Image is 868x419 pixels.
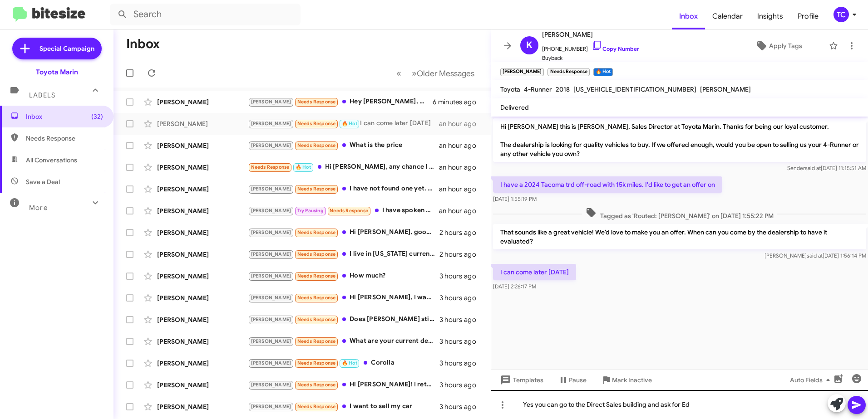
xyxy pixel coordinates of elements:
[439,359,483,368] div: 3 hours ago
[439,250,483,259] div: 2 hours ago
[790,3,826,29] a: Profile
[342,360,357,366] span: 🔥 Hot
[433,97,483,107] div: 6 minutes ago
[594,372,659,388] button: Mark Inactive
[29,91,55,99] span: Labels
[248,118,439,129] div: I can come later [DATE]
[592,45,639,52] a: Copy Number
[526,38,533,53] span: K
[248,97,433,107] div: Hey [PERSON_NAME], we already test drove the car. Working with [PERSON_NAME] on finding the right...
[396,68,401,79] span: «
[406,64,480,83] button: Next
[251,121,291,127] span: [PERSON_NAME]
[750,3,790,29] a: Insights
[439,293,483,302] div: 3 hours ago
[251,338,291,344] span: [PERSON_NAME]
[439,337,483,346] div: 3 hours ago
[439,141,483,150] div: an hour ago
[251,317,291,322] span: [PERSON_NAME]
[551,372,594,388] button: Pause
[251,404,291,409] span: [PERSON_NAME]
[582,207,777,220] span: Tagged as 'Routed: [PERSON_NAME]' on [DATE] 1:55:22 PM
[91,112,103,121] span: (32)
[769,38,802,54] span: Apply Tags
[297,142,336,148] span: Needs Response
[593,68,613,76] small: 🔥 Hot
[573,85,696,93] span: [US_VEHICLE_IDENTIFICATION_NUMBER]
[439,402,483,411] div: 3 hours ago
[248,314,439,325] div: Does [PERSON_NAME] still work there. What is his schedule
[296,164,311,170] span: 🔥 Hot
[251,251,291,257] span: [PERSON_NAME]
[542,40,639,54] span: [PHONE_NUMBER]
[297,121,336,127] span: Needs Response
[498,372,543,388] span: Templates
[251,229,291,235] span: [PERSON_NAME]
[493,283,536,290] span: [DATE] 2:26:17 PM
[157,119,248,128] div: [PERSON_NAME]
[297,186,336,192] span: Needs Response
[391,64,480,83] nav: Page navigation example
[248,271,439,281] div: How much?
[297,317,336,322] span: Needs Response
[157,228,248,237] div: [PERSON_NAME]
[126,37,160,51] h1: Inbox
[547,68,589,76] small: Needs Response
[248,292,439,303] div: Hi [PERSON_NAME], I was only briefly curious in getting a quote. I've changed my mind, and I woul...
[542,54,639,63] span: Buyback
[493,224,866,249] p: That sounds like a great vehicle! We’d love to make you an offer. When can you come by the dealer...
[764,252,866,259] span: [PERSON_NAME] [DATE] 1:56:14 PM
[500,85,520,93] span: Toyota
[251,360,291,366] span: [PERSON_NAME]
[439,315,483,324] div: 3 hours ago
[157,272,248,281] div: [PERSON_NAME]
[491,372,551,388] button: Templates
[732,38,824,54] button: Apply Tags
[297,404,336,409] span: Needs Response
[157,185,248,194] div: [PERSON_NAME]
[26,112,103,121] span: Inbox
[439,185,483,194] div: an hour ago
[612,372,652,388] span: Mark Inactive
[248,401,439,412] div: I want to sell my car
[826,7,858,22] button: TC
[29,204,48,212] span: More
[412,68,417,79] span: »
[491,390,868,419] div: Yes you can go to the Direct Sales building and ask for Ed
[251,273,291,279] span: [PERSON_NAME]
[787,165,866,171] span: Sender [DATE] 11:15:51 AM
[157,359,248,368] div: [PERSON_NAME]
[524,85,552,93] span: 4-Runner
[439,272,483,281] div: 3 hours ago
[493,195,537,202] span: [DATE] 1:55:19 PM
[26,177,60,186] span: Save a Deal
[251,208,291,214] span: [PERSON_NAME]
[110,4,301,25] input: Search
[248,140,439,151] div: What is the price
[251,142,291,148] span: [PERSON_NAME]
[783,372,841,388] button: Auto Fields
[330,208,368,214] span: Needs Response
[672,3,705,29] a: Inbox
[439,228,483,237] div: 2 hours ago
[807,252,823,259] span: said at
[439,119,483,128] div: an hour ago
[297,295,336,301] span: Needs Response
[500,68,544,76] small: [PERSON_NAME]
[790,372,833,388] span: Auto Fields
[439,163,483,172] div: an hour ago
[157,141,248,150] div: [PERSON_NAME]
[248,162,439,172] div: Hi [PERSON_NAME], any chance I could come take a look at the four runner [DATE] late morning?
[500,103,529,112] span: Delivered
[439,380,483,390] div: 3 hours ago
[556,85,570,93] span: 2018
[705,3,750,29] span: Calendar
[342,121,357,127] span: 🔥 Hot
[493,118,866,162] p: Hi [PERSON_NAME] this is [PERSON_NAME], Sales Director at Toyota Marin. Thanks for being our loya...
[251,164,290,170] span: Needs Response
[157,97,248,107] div: [PERSON_NAME]
[157,206,248,215] div: [PERSON_NAME]
[297,382,336,388] span: Needs Response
